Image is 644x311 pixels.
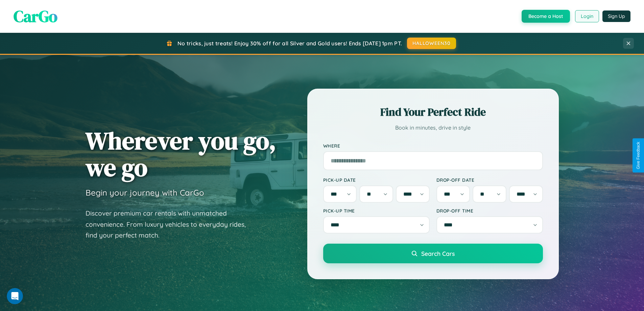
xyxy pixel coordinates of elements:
[323,105,543,119] h2: Find Your Perfect Ride
[7,288,23,304] iframe: Intercom live chat
[636,142,641,169] div: Give Feedback
[323,208,430,214] label: Pick-up Time
[323,143,543,149] label: Where
[421,250,455,257] span: Search Cars
[323,244,543,263] button: Search Cars
[177,40,402,47] span: No tricks, just treats! Enjoy 30% off for all Silver and Gold users! Ends [DATE] 1pm PT.
[14,5,57,27] span: CarGo
[522,10,570,23] button: Become a Host
[323,123,543,133] p: Book in minutes, drive in style
[86,208,255,241] p: Discover premium car rentals with unmatched convenience. From luxury vehicles to everyday rides, ...
[323,177,430,183] label: Pick-up Date
[436,177,543,183] label: Drop-off Date
[407,38,456,49] button: HALLOWEEN30
[86,187,204,198] h3: Begin your journey with CarGo
[436,208,543,214] label: Drop-off Time
[602,10,630,22] button: Sign Up
[86,127,276,181] h1: Wherever you go, we go
[575,10,599,22] button: Login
